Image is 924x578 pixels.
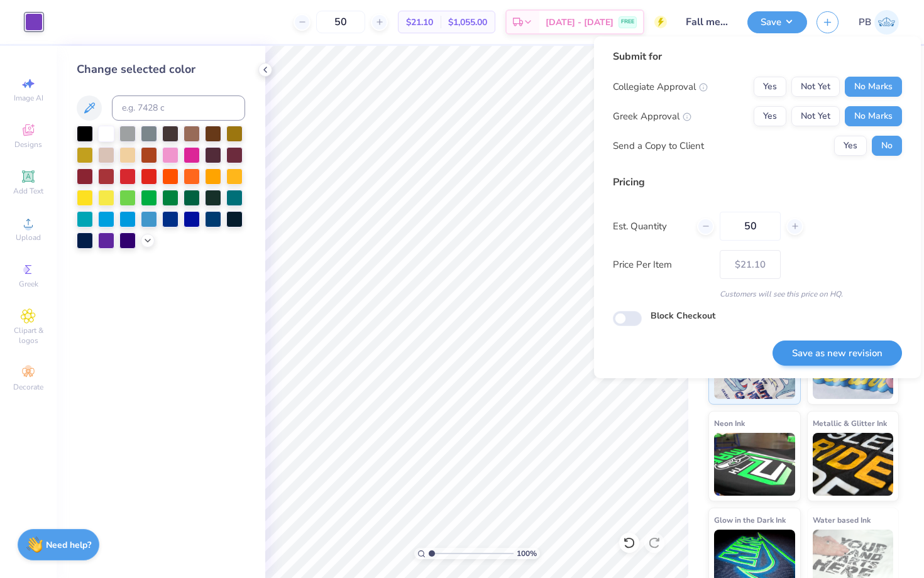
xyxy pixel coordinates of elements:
[621,18,634,26] span: FREE
[714,513,786,526] span: Glow in the Dark Ink
[14,139,42,150] span: Designs
[46,539,91,551] strong: Need help?
[613,175,902,190] div: Pricing
[791,106,840,126] button: Not Yet
[834,136,867,156] button: Yes
[813,433,894,496] img: Metallic & Glitter Ink
[676,9,738,35] input: Untitled Design
[813,417,887,430] span: Metallic & Glitter Ink
[859,10,899,35] a: PB
[406,16,433,29] span: $21.10
[6,325,50,346] span: Clipart & logos
[859,15,871,30] span: PB
[13,186,43,196] span: Add Text
[546,16,613,29] span: [DATE] - [DATE]
[720,212,781,241] input: – –
[112,95,245,121] input: e.g. 7428 c
[613,80,708,94] div: Collegiate Approval
[714,417,745,430] span: Neon Ink
[791,77,840,97] button: Not Yet
[517,548,537,559] span: 100 %
[773,341,902,366] button: Save as new revision
[19,279,38,289] span: Greek
[14,93,43,103] span: Image AI
[613,219,688,234] label: Est. Quantity
[316,11,365,33] input: – –
[872,136,902,156] button: No
[613,258,710,272] label: Price Per Item
[613,139,704,153] div: Send a Copy to Client
[754,106,786,126] button: Yes
[16,232,41,243] span: Upload
[813,513,871,526] span: Water based Ink
[714,433,795,496] img: Neon Ink
[613,288,902,300] div: Customers will see this price on HQ.
[448,16,487,29] span: $1,055.00
[613,109,691,124] div: Greek Approval
[651,309,715,322] label: Block Checkout
[747,11,807,33] button: Save
[845,77,902,97] button: No Marks
[845,106,902,126] button: No Marks
[13,382,43,392] span: Decorate
[613,49,902,64] div: Submit for
[754,77,786,97] button: Yes
[77,61,245,78] div: Change selected color
[874,10,899,35] img: Paridhi Bajaj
